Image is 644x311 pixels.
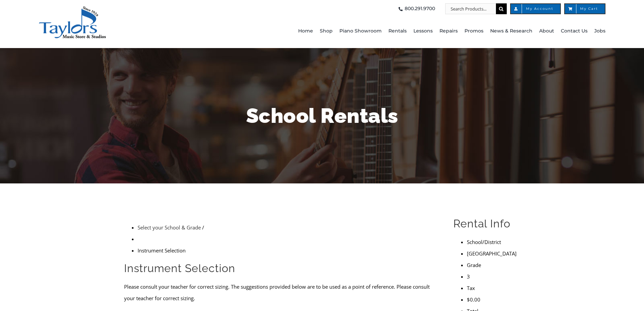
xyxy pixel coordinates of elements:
[464,14,483,48] a: Promos
[467,271,520,282] li: 3
[124,261,437,275] h2: Instrument Selection
[496,3,507,14] input: Search
[467,248,520,259] li: [GEOGRAPHIC_DATA]
[138,245,437,256] li: Instrument Selection
[518,7,553,10] span: My Account
[413,14,433,48] a: Lessons
[405,3,435,14] span: 800.291.9700
[298,26,313,37] span: Home
[439,14,458,48] a: Repairs
[186,14,605,48] nav: Main Menu
[594,26,605,37] span: Jobs
[439,26,458,37] span: Repairs
[39,5,106,12] a: taylors-music-store-west-chester
[453,217,520,231] h2: Rental Info
[124,102,520,130] h1: School Rentals
[397,3,435,14] a: 800.291.9700
[445,3,496,14] input: Search Products...
[490,14,532,48] a: News & Research
[464,26,483,37] span: Promos
[413,26,433,37] span: Lessons
[561,14,588,48] a: Contact Us
[202,224,204,231] span: /
[539,26,554,37] span: About
[388,14,407,48] a: Rentals
[388,26,407,37] span: Rentals
[467,294,520,305] li: $0.00
[510,3,561,14] a: My Account
[339,26,382,37] span: Piano Showroom
[339,14,382,48] a: Piano Showroom
[564,3,605,14] a: My Cart
[320,26,333,37] span: Shop
[490,26,532,37] span: News & Research
[561,26,588,37] span: Contact Us
[320,14,333,48] a: Shop
[138,224,201,231] a: Select your School & Grade
[467,259,520,271] li: Grade
[594,14,605,48] a: Jobs
[124,281,437,304] p: Please consult your teacher for correct sizing. The suggestions provided below are to be used as ...
[467,236,520,248] li: School/District
[467,282,520,294] li: Tax
[572,7,598,10] span: My Cart
[186,3,605,14] nav: Top Right
[298,14,313,48] a: Home
[539,14,554,48] a: About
